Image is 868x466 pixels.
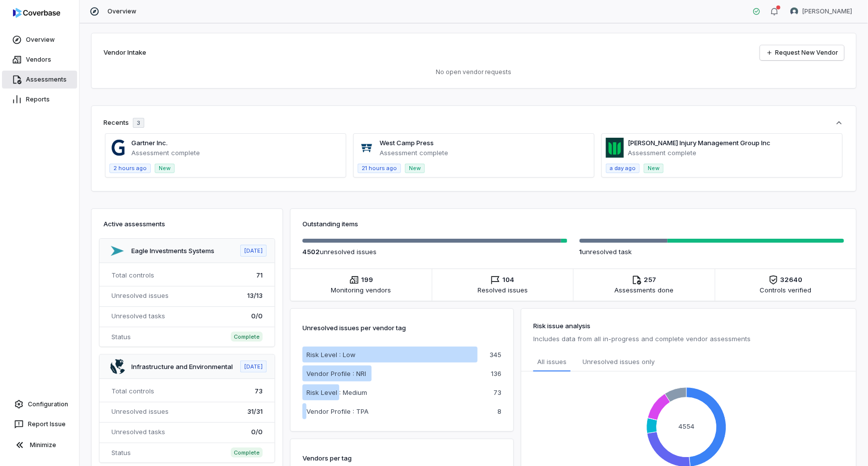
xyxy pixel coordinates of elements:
[533,333,844,345] p: Includes data from all in-progress and complete vendor assessments
[478,285,528,295] span: Resolved issues
[533,321,844,331] h3: Risk issue analysis
[497,408,501,415] p: 8
[103,68,844,76] p: No open vendor requests
[614,285,674,295] span: Assessments done
[302,451,352,465] p: Vendors per tag
[103,118,144,128] div: Recents
[760,285,811,295] span: Controls verified
[306,369,366,378] p: Vendor Profile : NRI
[491,371,501,377] p: 136
[103,219,271,229] h3: Active assessments
[131,247,214,255] a: Eagle Investments Systems
[380,139,434,147] a: West Camp Press
[790,7,798,15] img: Chadd Myers avatar
[103,48,146,58] h2: Vendor Intake
[2,51,77,69] a: Vendors
[306,406,369,416] p: Vendor Profile : TPA
[784,4,858,19] button: Chadd Myers avatar[PERSON_NAME]
[678,423,694,431] text: 4554
[331,285,391,295] span: Monitoring vendors
[780,275,803,285] span: 32640
[760,45,844,60] a: Request New Vendor
[582,357,655,368] span: Unresolved issues only
[579,247,845,257] p: unresolved task
[644,275,656,285] span: 257
[137,119,140,127] span: 3
[306,350,356,360] p: Risk Level : Low
[489,352,501,358] p: 345
[2,91,77,108] a: Reports
[302,321,406,335] p: Unresolved issues per vendor tag
[13,8,60,18] img: logo-D7KZi-bG.svg
[4,395,75,413] a: Configuration
[4,415,75,433] button: Report Issue
[502,275,514,285] span: 104
[2,31,77,49] a: Overview
[493,389,501,396] p: 73
[306,387,367,397] p: Risk Level : Medium
[131,363,233,371] a: Infrastructure and Environmental
[131,139,168,147] a: Gartner Inc.
[302,219,844,229] h3: Outstanding items
[802,7,852,15] span: [PERSON_NAME]
[628,139,771,147] a: [PERSON_NAME] Injury Management Group Inc
[107,7,136,15] span: Overview
[302,248,320,256] span: 4502
[4,435,75,455] button: Minimize
[361,275,373,285] span: 199
[579,248,582,256] span: 1
[537,357,567,367] span: All issues
[103,118,844,128] button: Recents3
[2,71,77,89] a: Assessments
[302,247,568,257] p: unresolved issue s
